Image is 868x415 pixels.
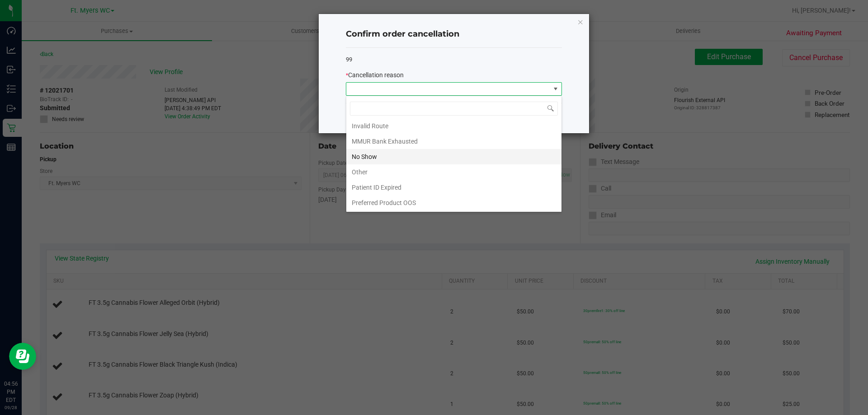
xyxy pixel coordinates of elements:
iframe: Resource center [9,343,36,370]
span: 99 [346,56,352,63]
h4: Confirm order cancellation [346,28,562,40]
span: Cancellation reason [348,71,404,79]
button: Close [577,16,584,27]
li: Other [346,164,561,180]
li: Invalid Route [346,118,561,134]
li: Preferred Product OOS [346,195,561,210]
li: No Show [346,149,561,164]
li: MMUR Bank Exhausted [346,134,561,149]
li: Patient ID Expired [346,180,561,195]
